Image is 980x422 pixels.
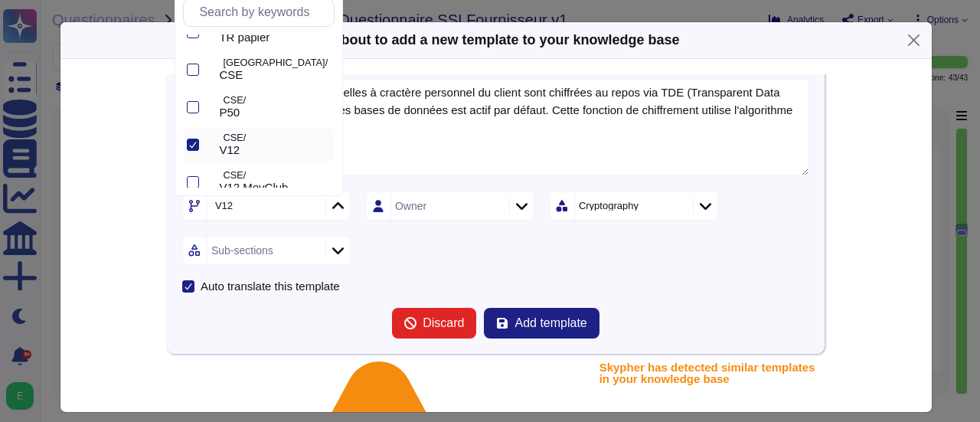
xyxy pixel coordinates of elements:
[219,181,328,195] div: V12 MeyClub
[223,58,328,68] p: [GEOGRAPHIC_DATA]/
[219,181,288,195] span: V12 MeyClub
[219,143,328,157] div: V12
[219,31,269,44] span: TR papier
[579,201,639,211] div: Cryptography
[423,317,464,329] span: Discard
[207,90,335,125] div: P50
[182,79,809,176] textarea: Les données sensibles dont celles à cractère personnel du client sont chiffrées au repos via TDE ...
[211,245,273,256] div: Sub-sections
[392,308,476,339] button: Discard
[207,99,213,116] div: P50
[215,201,233,211] div: V12
[201,280,340,292] div: Auto translate this template
[395,201,426,211] div: Owner
[207,128,335,162] div: V12
[223,96,328,106] p: CSE/
[219,31,328,44] div: TR papier
[219,106,240,119] span: P50
[219,68,328,82] div: CSE
[207,53,335,87] div: CSE
[207,61,213,79] div: CSE
[207,136,213,154] div: V12
[223,171,328,181] p: CSE/
[219,106,328,119] div: P50
[219,68,243,82] span: CSE
[223,133,328,143] p: CSE/
[207,174,213,191] div: V12 MeyClub
[288,32,679,47] b: You're about to add a new template to your knowledge base
[514,317,586,329] span: Add template
[219,143,240,157] span: V12
[902,28,926,52] button: Close
[207,165,335,200] div: V12 MeyClub
[484,308,599,339] button: Add template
